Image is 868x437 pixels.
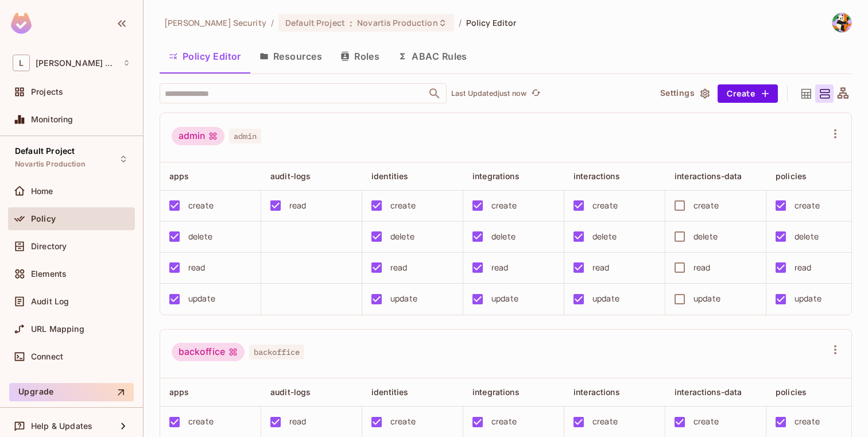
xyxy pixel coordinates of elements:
[31,214,56,223] span: Policy
[592,292,619,305] div: update
[188,199,214,212] div: create
[11,13,32,34] img: SReyMgAAAABJRU5ErkJggg==
[172,127,224,145] div: admin
[529,87,542,100] button: refresh
[693,261,711,274] div: read
[531,88,541,99] span: refresh
[31,352,63,361] span: Connect
[459,17,462,28] li: /
[270,171,311,181] span: audit-logs
[592,415,618,428] div: create
[491,230,516,243] div: delete
[573,171,620,181] span: interactions
[526,87,542,100] span: Click to refresh data
[776,387,807,397] span: policies
[491,292,518,305] div: update
[289,415,307,428] div: read
[31,297,69,306] span: Audit Log
[795,292,821,305] div: update
[31,87,63,96] span: Projects
[451,89,526,98] p: Last Updated just now
[357,17,438,28] span: Novartis Production
[390,415,416,428] div: create
[160,42,250,71] button: Policy Editor
[675,387,742,397] span: interactions-data
[675,171,742,181] span: interactions-data
[389,42,476,71] button: ABAC Rules
[331,42,389,71] button: Roles
[832,13,851,32] img: David Mamistvalov
[573,387,620,397] span: interactions
[289,199,307,212] div: read
[795,261,812,274] div: read
[795,199,820,212] div: create
[188,261,206,274] div: read
[390,199,416,212] div: create
[31,115,73,124] span: Monitoring
[249,345,304,359] span: backoffice
[169,387,189,397] span: apps
[491,261,509,274] div: read
[9,383,134,401] button: Upgrade
[169,171,189,181] span: apps
[13,55,30,71] span: L
[390,261,408,274] div: read
[466,17,517,28] span: Policy Editor
[164,17,266,28] span: the active workspace
[592,230,617,243] div: delete
[15,146,75,156] span: Default Project
[472,171,520,181] span: integrations
[776,171,807,181] span: policies
[693,292,720,305] div: update
[15,160,86,169] span: Novartis Production
[31,242,67,251] span: Directory
[250,42,331,71] button: Resources
[371,387,409,397] span: identities
[592,199,618,212] div: create
[592,261,610,274] div: read
[172,343,245,361] div: backoffice
[31,269,67,279] span: Elements
[390,230,414,243] div: delete
[188,230,212,243] div: delete
[188,292,215,305] div: update
[371,171,409,181] span: identities
[795,415,820,428] div: create
[31,187,53,196] span: Home
[349,18,353,28] span: :
[795,230,819,243] div: delete
[285,17,345,28] span: Default Project
[188,415,214,428] div: create
[390,292,417,305] div: update
[229,129,261,144] span: admin
[31,324,84,334] span: URL Mapping
[271,17,274,28] li: /
[491,415,517,428] div: create
[472,387,520,397] span: integrations
[656,84,713,103] button: Settings
[270,387,311,397] span: audit-logs
[693,415,719,428] div: create
[36,59,117,68] span: Workspace: Lumia Security
[718,84,778,103] button: Create
[427,86,443,102] button: Open
[693,199,719,212] div: create
[491,199,517,212] div: create
[31,421,92,431] span: Help & Updates
[693,230,718,243] div: delete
